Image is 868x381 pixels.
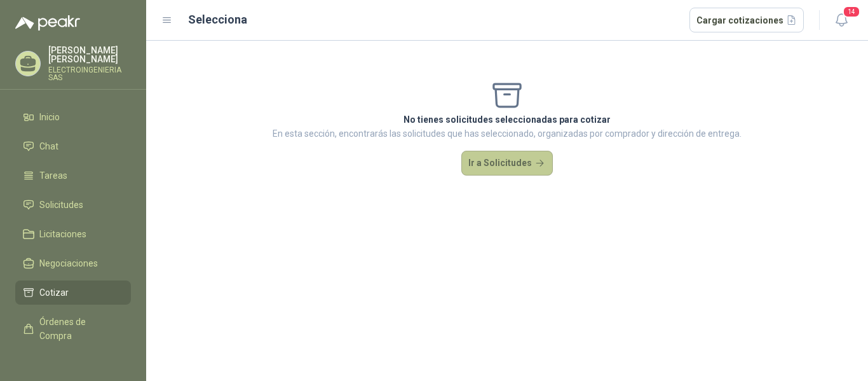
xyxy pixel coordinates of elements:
a: Licitaciones [15,222,131,246]
span: Órdenes de Compra [39,315,119,343]
p: [PERSON_NAME] [PERSON_NAME] [48,46,131,64]
span: Cotizar [39,286,69,300]
a: Órdenes de Compra [15,310,131,348]
button: Ir a Solicitudes [461,151,553,176]
span: Solicitudes [39,198,83,212]
p: En esta sección, encontrarás las solicitudes que has seleccionado, organizadas por comprador y di... [273,127,742,141]
a: Solicitudes [15,193,131,217]
p: ELECTROINGENIERIA SAS [48,66,131,81]
span: Inicio [39,110,60,124]
span: Negociaciones [39,256,98,270]
h2: Selecciona [188,11,247,29]
p: No tienes solicitudes seleccionadas para cotizar [273,113,742,127]
span: Tareas [39,169,67,183]
span: Licitaciones [39,227,86,241]
a: Inicio [15,105,131,129]
a: Negociaciones [15,251,131,275]
a: Chat [15,134,131,158]
a: Tareas [15,163,131,188]
a: Cotizar [15,281,131,305]
span: Chat [39,139,58,153]
button: Cargar cotizaciones [689,8,804,33]
button: 14 [830,9,853,32]
img: Logo peakr [15,15,80,31]
span: 14 [843,6,860,18]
